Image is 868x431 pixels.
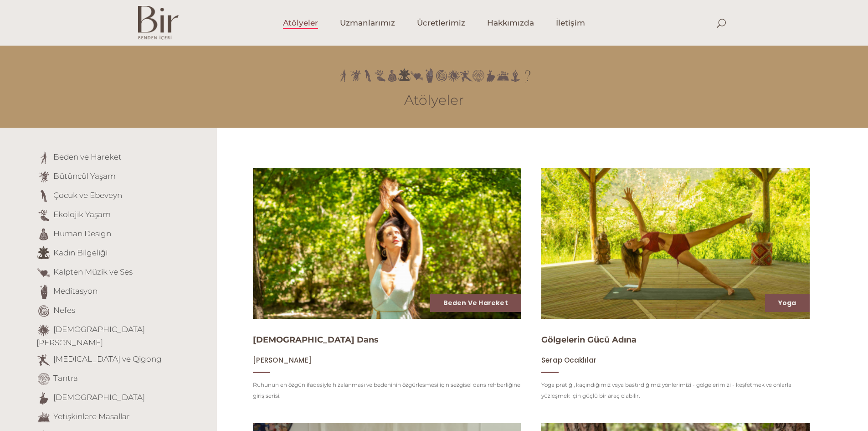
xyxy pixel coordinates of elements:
[53,286,98,296] a: Meditasyon
[53,306,75,315] a: Nefes
[417,18,465,28] span: Ücretlerimiz
[253,355,312,365] span: [PERSON_NAME]
[340,18,395,28] span: Uzmanlarımız
[487,18,534,28] span: Hakkımızda
[53,267,133,276] a: Kalpten Müzik ve Ses
[36,325,145,347] a: [DEMOGRAPHIC_DATA][PERSON_NAME]
[556,18,585,28] span: İletişim
[53,374,78,383] a: Tantra
[53,171,116,181] a: Bütüncül Yaşam
[253,379,521,401] p: Ruhunun en özgün ifadesiyle hizalanması ve bedeninin özgürleşmesi için sezgisel dans rehberliğine...
[53,354,162,363] a: [MEDICAL_DATA] ve Qigong
[541,355,596,365] span: Serap Ocaklılar
[53,248,108,257] a: Kadın Bilgeliği
[443,298,508,307] a: Beden ve Hareket
[53,152,122,161] a: Beden ve Hareket
[53,191,122,200] a: Çocuk ve Ebeveyn
[778,298,796,307] a: Yoga
[53,210,111,219] a: Ekolojik Yaşam
[53,412,130,421] a: Yetişkinlere Masallar
[541,379,810,401] p: Yoga pratiği, kaçındığımız veya bastırdığımız yönlerimizi - gölgelerimizi - keşfetmek ve onlarla ...
[283,18,318,28] span: Atölyeler
[53,393,145,402] a: [DEMOGRAPHIC_DATA]
[541,335,637,345] a: Gölgelerin Gücü Adına
[253,335,379,345] a: [DEMOGRAPHIC_DATA] Dans
[253,356,312,364] a: [PERSON_NAME]
[53,229,111,238] a: Human Design
[541,356,596,364] a: Serap Ocaklılar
